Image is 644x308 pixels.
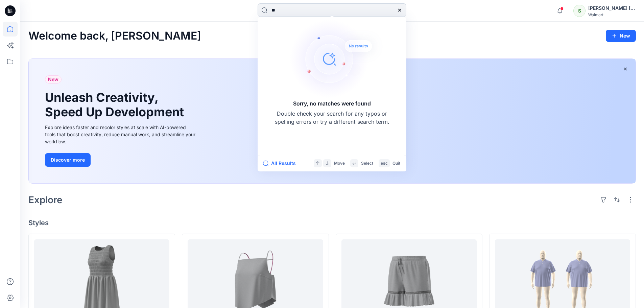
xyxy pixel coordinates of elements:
[573,5,586,17] div: S​
[293,99,371,108] h5: Sorry, no matches were found
[45,124,197,145] div: Explore ideas faster and recolor styles at scale with AI-powered tools that boost creativity, red...
[381,160,388,167] p: esc
[275,110,389,126] p: Double check your search for any typos or spelling errors or try a different search term.
[263,159,300,167] button: All Results
[28,30,201,42] h2: Welcome back, [PERSON_NAME]
[28,194,63,205] h2: Explore
[45,153,91,167] button: Discover more
[28,219,636,227] h4: Styles
[361,160,373,167] p: Select
[48,75,58,84] span: New
[290,18,385,99] img: Sorry, no matches were found
[45,90,187,119] h1: Unleash Creativity, Speed Up Development
[588,12,636,17] div: Walmart
[392,160,400,167] p: Quit
[606,30,636,42] button: New
[45,153,197,167] a: Discover more
[334,160,345,167] p: Move
[588,4,636,12] div: [PERSON_NAME] ​[PERSON_NAME]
